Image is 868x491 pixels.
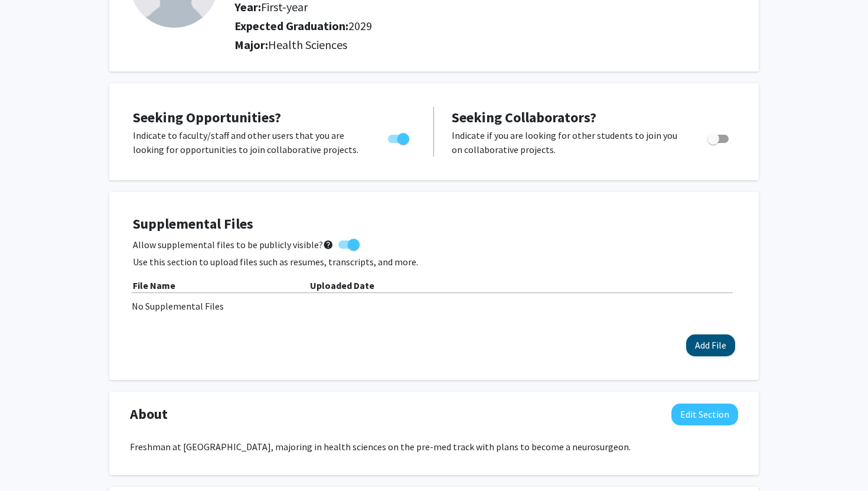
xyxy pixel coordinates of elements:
iframe: Chat [9,438,50,482]
h2: Major: [234,38,738,52]
p: Indicate to faculty/staff and other users that you are looking for opportunities to join collabor... [133,128,366,157]
p: Use this section to upload files such as resumes, transcripts, and more. [133,255,735,269]
b: File Name [133,279,175,291]
div: Toggle [383,128,416,146]
div: No Supplemental Files [132,299,736,313]
mat-icon: help [323,238,334,252]
span: Seeking Opportunities? [133,108,281,126]
p: Indicate if you are looking for other students to join you on collaborative projects. [452,128,685,157]
h4: Supplemental Files [133,216,735,233]
div: Toggle [703,128,735,146]
p: Freshman at [GEOGRAPHIC_DATA], majoring in health sciences on the pre-med track with plans to bec... [130,440,738,454]
h2: Expected Graduation: [234,19,672,33]
span: 2029 [348,18,372,33]
span: Allow supplemental files to be publicly visible? [133,238,334,252]
b: Uploaded Date [310,279,374,291]
button: Add File [686,334,735,356]
button: Edit About [671,404,738,425]
span: Health Sciences [268,37,347,52]
span: Seeking Collaborators? [452,108,596,126]
span: About [130,404,168,425]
